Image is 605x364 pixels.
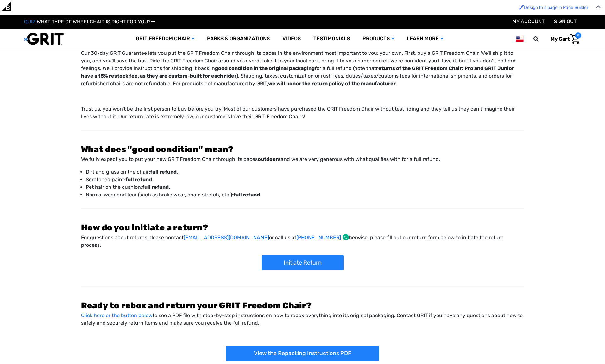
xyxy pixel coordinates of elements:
p: Scratched paint: . [86,176,524,183]
a: [PHONE_NUMBER] [296,234,341,240]
strong: returns of the GRIT Freedom Chair: Pro and GRIT Junior have a 15% restock fee, as they are custom... [81,65,514,79]
strong: What does "good condition" mean? [81,144,234,154]
a: Learn More [400,29,450,49]
a: Initiate Return [262,255,344,270]
a: Account [512,18,545,24]
p: We fully expect you to put your new GRIT Freedom Chair through its paces and we are very generous... [81,156,524,163]
img: GRIT All-Terrain Wheelchair and Mobility Equipment [24,32,64,45]
p: Our 30-day GRIT Guarantee lets you put the GRIT Freedom Chair through its paces in the environmen... [81,49,524,87]
p: Normal wear and tear (such as brake wear, chain stretch, etc.): . [86,191,524,199]
p: Dirt and grass on the chair: . [86,168,524,176]
strong: full refund [150,169,177,175]
span: 0 [575,32,581,39]
img: Enabled brush for page builder edit. [519,4,524,10]
a: Videos [276,29,307,49]
p: For questions about returns please contact or call us at . Otherwise, please fill out our return ... [81,234,524,249]
span: How do you initiate a return? [81,223,208,233]
p: Pet hair on the cushion: [86,183,524,191]
a: Sign out [554,18,577,24]
img: us.png [516,35,523,43]
a: Testimonials [307,29,356,49]
p: Trust us, you won't be the first person to buy before you try. Most of our customers have purchas... [81,105,524,120]
img: Cart [570,34,580,44]
a: QUIZ:WHAT TYPE OF WHEELCHAIR IS RIGHT FOR YOU? [24,19,155,25]
a: Parks & Organizations [201,29,276,49]
strong: full refund [233,192,260,198]
strong: good condition in the original packaging [215,65,315,71]
a: Cart with 0 items [546,32,581,46]
strong: full refund. [142,184,170,190]
span: QUIZ: [24,19,37,25]
a: GRIT Freedom Chair [129,29,201,49]
img: Close Admin Bar [596,5,601,8]
strong: Ready to rebox and return your GRIT Freedom Chair? [81,301,312,310]
a: [EMAIL_ADDRESS][DOMAIN_NAME] [184,234,269,240]
p: to see a PDF file with step-by-step instructions on how to rebox everything into its original pac... [81,312,524,327]
a: Click here or the button below [81,312,153,318]
a: Enabled brush for page builder edit. Design this page in Page Builder [516,2,591,13]
strong: outdoors [258,156,281,162]
input: Search [536,32,546,46]
strong: full refund [125,176,152,182]
span: Design this page in Page Builder [524,5,588,10]
span: My Cart [551,36,570,42]
a: Products [356,29,400,49]
strong: we will honor the return policy of the manufacturer [268,80,396,86]
a: View the Repacking Instructions PDF [226,346,379,361]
